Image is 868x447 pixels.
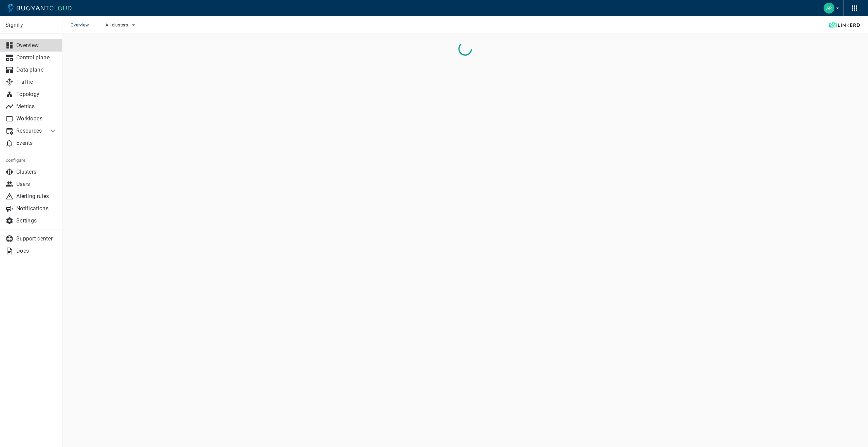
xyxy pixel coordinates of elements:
p: Docs [16,248,57,254]
p: Resources [16,128,43,134]
p: Notifications [16,205,57,212]
p: Overview [16,42,57,49]
img: Amir Rezazadeh [824,3,834,14]
p: Alerting rules [16,193,57,200]
p: Events [16,140,57,147]
p: Control plane [16,54,57,61]
p: Topology [16,91,57,98]
p: Metrics [16,103,57,110]
p: Support center [16,235,57,242]
p: Traffic [16,79,57,85]
p: Data plane [16,66,57,73]
p: Signify [5,22,57,28]
p: Settings [16,217,57,224]
h5: Configure [5,158,57,163]
span: All clusters [105,22,130,28]
p: Workloads [16,115,57,122]
button: All clusters [105,20,138,30]
span: Overview [71,16,97,34]
p: Users [16,181,57,188]
p: Clusters [16,169,57,175]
